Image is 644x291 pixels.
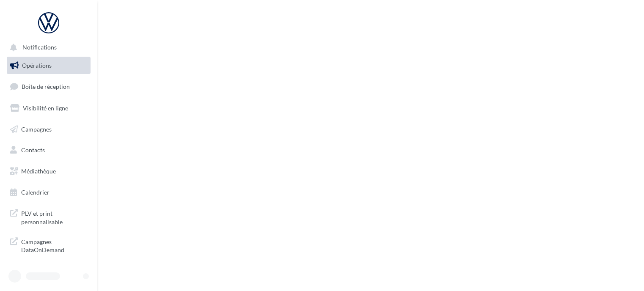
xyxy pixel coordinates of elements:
span: PLV et print personnalisable [21,208,87,226]
span: Médiathèque [21,167,56,175]
a: PLV et print personnalisable [5,204,92,229]
a: Visibilité en ligne [5,99,92,117]
a: Contacts [5,141,92,159]
a: Campagnes DataOnDemand [5,233,92,258]
a: Médiathèque [5,162,92,180]
span: Campagnes DataOnDemand [21,236,87,254]
span: Visibilité en ligne [23,104,68,112]
a: Opérations [5,57,92,74]
span: Boîte de réception [22,83,70,90]
a: Boîte de réception [5,77,92,96]
a: Calendrier [5,184,92,201]
span: Campagnes [21,125,52,132]
span: Calendrier [21,189,50,196]
span: Notifications [22,44,57,51]
span: Opérations [22,62,52,69]
span: Contacts [21,146,45,154]
a: Campagnes [5,121,92,138]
